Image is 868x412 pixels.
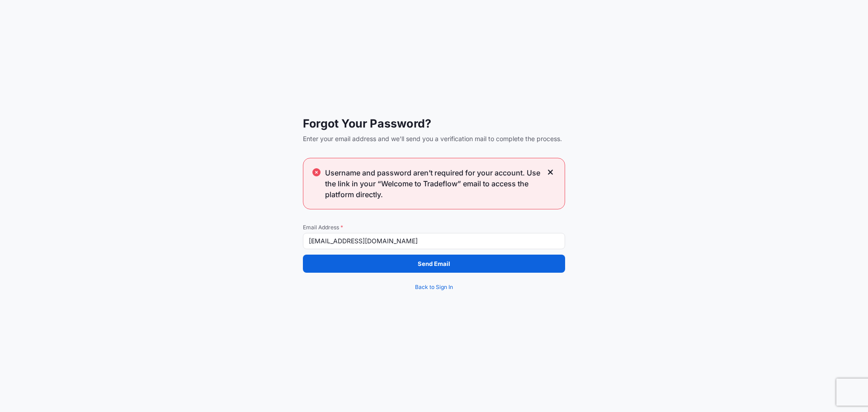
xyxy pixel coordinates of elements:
[303,278,565,296] a: Back to Sign In
[303,233,565,249] input: example@gmail.com
[303,224,565,231] span: Email Address
[418,259,450,268] p: Send Email
[325,167,542,200] span: Username and password aren’t required for your account. Use the link in your “Welcome to Tradeflo...
[303,134,565,143] span: Enter your email address and we'll send you a verification mail to complete the process.
[303,116,565,131] span: Forgot Your Password?
[303,255,565,273] button: Send Email
[415,283,453,292] span: Back to Sign In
